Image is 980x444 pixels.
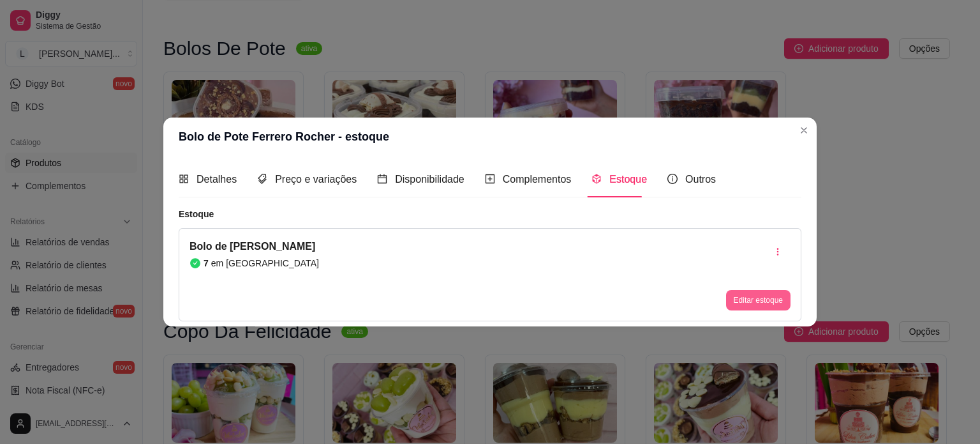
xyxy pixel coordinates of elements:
[591,174,602,184] span: code-sandbox
[726,290,791,310] button: Editar estoque
[685,174,716,185] span: Outros
[197,174,237,185] span: Detalhes
[204,257,209,270] article: 7
[395,174,464,185] span: Disponibilidade
[211,257,319,270] article: em [GEOGRAPHIC_DATA]
[163,118,817,156] header: Bolo de Pote Ferrero Rocher - estoque
[667,174,678,184] span: info-circle
[179,208,801,220] article: Estoque
[275,174,357,185] span: Preço e variações
[257,174,267,184] span: tags
[609,174,647,185] span: Estoque
[503,174,572,185] span: Complementos
[189,239,319,254] article: Bolo de [PERSON_NAME]
[179,174,189,184] span: appstore
[377,174,387,184] span: calendar
[485,174,495,184] span: plus-square
[794,120,814,141] button: Close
